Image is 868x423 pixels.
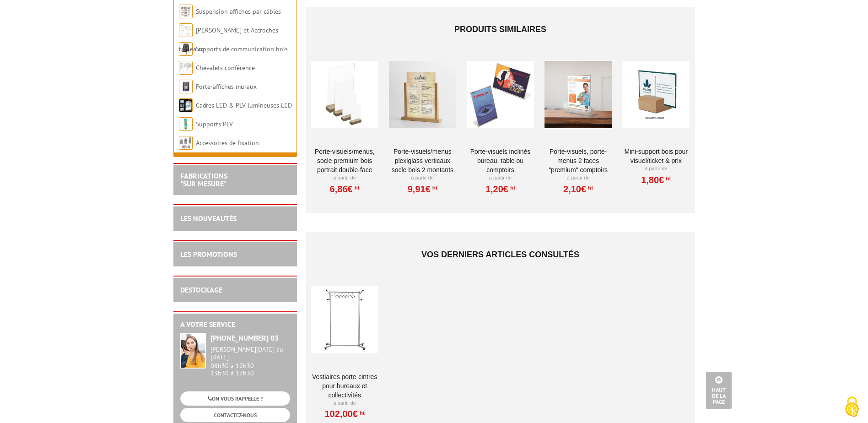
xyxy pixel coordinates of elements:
[180,320,290,329] h2: A votre service
[431,184,437,191] sup: HT
[324,411,364,417] a: 102,00€HT
[408,186,437,192] a: 9,91€HT
[353,184,360,191] sup: HT
[196,120,233,128] a: Supports PLV
[180,391,290,406] a: ON VOUS RAPPELLE ?
[180,333,206,369] img: widget-service.jpg
[622,147,690,165] a: Mini-support bois pour visuel/ticket & prix
[196,7,281,16] a: Suspension affiches par câbles
[545,174,612,182] p: À partir de
[180,285,222,294] a: DESTOCKAGE
[180,171,227,189] a: FABRICATIONS"Sur Mesure"
[179,136,193,150] img: Accessoires de fixation
[196,45,288,53] a: Supports de communication bois
[179,80,193,93] img: Porte-affiches muraux
[586,184,593,191] sup: HT
[180,249,237,259] a: LES PROMOTIONS
[389,147,456,174] a: Porte-Visuels/Menus Plexiglass Verticaux Socle Bois 2 Montants
[196,139,259,147] a: Accessoires de fixation
[841,396,863,418] img: Cookies (fenêtre modale)
[196,64,255,72] a: Chevalets conférence
[706,372,732,409] a: Haut de la page
[508,184,515,191] sup: HT
[454,25,546,34] span: Produits similaires
[664,175,671,182] sup: HT
[485,186,515,192] a: 1,20€HT
[179,23,193,37] img: Cimaises et Accroches tableaux
[389,174,456,182] p: À partir de
[330,186,360,192] a: 6,86€HT
[467,147,534,174] a: Porte-visuels inclinés bureau, table ou comptoirs
[196,82,257,91] a: Porte-affiches muraux
[196,101,292,109] a: Cadres LED & PLV lumineuses LED
[421,250,579,259] span: Vos derniers articles consultés
[210,346,290,361] div: [PERSON_NAME][DATE] au [DATE]
[563,186,593,192] a: 2,10€HT
[179,5,193,18] img: Suspension affiches par câbles
[641,177,671,183] a: 1,80€HT
[311,147,378,174] a: PORTE-VISUELS/MENUS, SOCLE PREMIUM BOIS PORTRAIT DOUBLE-FACE
[210,346,290,377] div: 08h30 à 12h30 13h30 à 17h30
[311,174,378,182] p: À partir de
[179,98,193,112] img: Cadres LED & PLV lumineuses LED
[180,214,237,223] a: LES NOUVEAUTÉS
[545,147,612,174] a: Porte-visuels, Porte-menus 2 faces "Premium" comptoirs
[179,61,193,75] img: Chevalets conférence
[179,117,193,131] img: Supports PLV
[180,408,290,422] a: CONTACTEZ-NOUS
[358,410,365,416] sup: HT
[467,174,534,182] p: À partir de
[311,372,378,400] a: Vestiaires porte-cintres pour bureaux et collectivités
[179,26,278,53] a: [PERSON_NAME] et Accroches tableaux
[836,392,868,423] button: Cookies (fenêtre modale)
[622,165,690,173] p: À partir de
[210,333,279,342] strong: [PHONE_NUMBER] 03
[311,400,378,407] p: À partir de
